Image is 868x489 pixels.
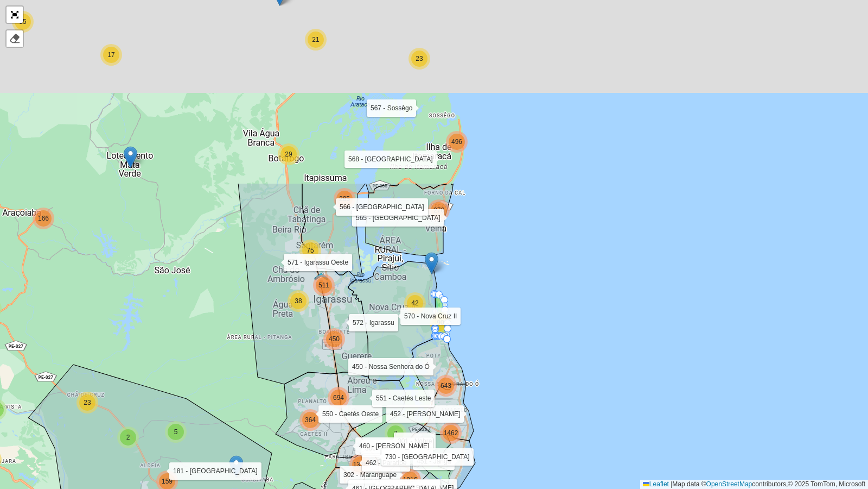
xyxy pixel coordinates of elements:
[430,312,451,334] div: 90
[433,206,444,214] span: 276
[640,480,868,489] div: Map data © contributors,© 2025 TomTom, Microsoft
[307,247,314,254] span: 75
[299,409,321,431] div: 364
[107,51,114,59] span: 17
[314,272,328,286] img: PA - Igarassu
[7,30,23,47] div: Remover camada(s)
[124,146,137,168] img: 54640705 - KITANDA DO VEVE
[446,131,468,153] div: 496
[7,7,23,23] a: Abrir mapa em tela cheia
[76,392,98,413] div: 23
[403,476,418,484] span: 1916
[117,427,139,448] div: 2
[706,480,752,488] a: OpenStreetMap
[435,375,457,397] div: 643
[394,430,398,437] span: 7
[162,478,173,485] span: 159
[440,422,462,444] div: 1462
[329,335,340,343] span: 450
[305,29,327,51] div: 21
[643,480,669,488] a: Leaflet
[349,454,371,475] div: 1338
[100,44,122,66] div: 17
[33,208,54,229] div: 166
[451,138,462,146] span: 496
[328,387,349,409] div: 694
[441,382,451,390] span: 643
[318,281,329,289] span: 511
[416,55,423,62] span: 23
[313,274,335,296] div: 511
[299,240,321,261] div: 75
[385,423,406,444] div: 7
[278,143,299,165] div: 29
[288,290,309,312] div: 38
[437,319,444,327] span: 90
[353,461,368,468] span: 1338
[411,299,418,307] span: 42
[285,151,292,158] span: 29
[165,421,187,443] div: 5
[409,48,430,70] div: 23
[323,328,345,350] div: 450
[425,252,438,274] img: 54621497 - BAR TENDA GALVaO
[38,215,49,222] span: 166
[229,455,243,478] img: 54635677 - AMARIL DO CARMO
[174,428,178,436] span: 5
[84,399,91,406] span: 23
[312,36,319,43] span: 21
[126,434,130,441] span: 2
[334,188,355,210] div: 285
[19,18,26,26] span: 95
[671,480,672,488] span: |
[333,394,344,402] span: 694
[444,429,458,437] span: 1462
[404,292,426,314] div: 42
[305,416,316,424] span: 364
[339,195,350,203] span: 285
[295,297,302,305] span: 38
[428,199,450,221] div: 276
